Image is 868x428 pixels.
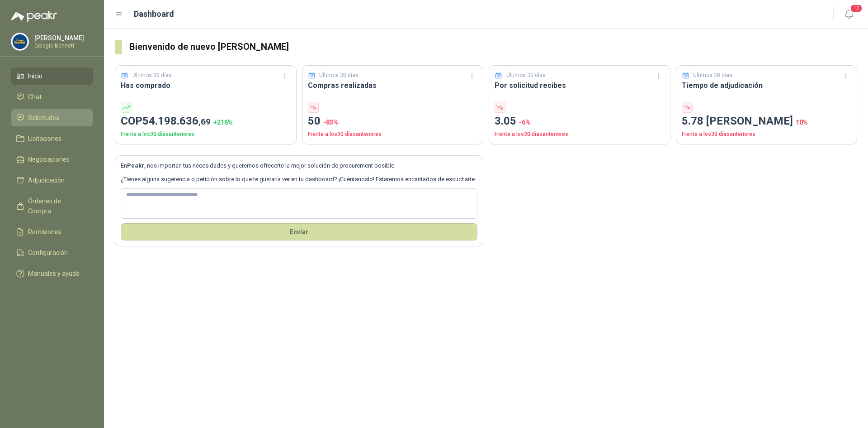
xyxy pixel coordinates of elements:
h3: Compras realizadas [308,80,478,91]
p: En , nos importan tus necesidades y queremos ofrecerte la mejor solución de procurement posible. [121,161,477,170]
p: Últimos 30 días [132,71,172,80]
span: Licitaciones [28,134,61,144]
span: Manuales y ayuda [28,269,80,279]
span: Negociaciones [28,154,70,164]
span: Adjudicación [28,175,65,185]
p: Frente a los 30 días anteriores [121,130,291,139]
p: Frente a los 30 días anteriores [682,130,852,139]
button: 13 [841,6,857,23]
h3: Bienvenido de nuevo [PERSON_NAME] [129,40,857,54]
a: Órdenes de Compra [11,192,93,220]
img: Company Logo [11,33,28,50]
a: Remisiones [11,223,93,240]
h3: Has comprado [121,80,291,91]
span: 54.198.636 [142,115,211,127]
p: Colegio Bennett [34,43,91,48]
p: Frente a los 30 días anteriores [495,130,665,139]
b: Peakr [127,162,144,169]
p: Últimos 30 días [319,71,359,80]
span: Chat [28,92,42,102]
a: Manuales y ayuda [11,265,93,282]
p: 5.78 [PERSON_NAME] [682,113,852,130]
span: 13 [850,4,863,13]
span: Configuración [28,248,68,258]
p: Últimos 30 días [506,71,546,80]
p: 3.05 [495,113,665,130]
p: Últimos 30 días [693,71,732,80]
p: [PERSON_NAME] [34,35,91,41]
span: Órdenes de Compra [28,196,85,216]
h3: Por solicitud recibes [495,80,665,91]
h1: Dashboard [134,8,174,20]
span: -6 % [519,119,530,126]
a: Solicitudes [11,109,93,126]
span: 10 % [796,119,808,126]
a: Adjudicación [11,172,93,189]
p: ¿Tienes alguna sugerencia o petición sobre lo que te gustaría ver en tu dashboard? ¡Cuéntanoslo! ... [121,175,477,184]
span: -83 % [323,119,338,126]
span: ,69 [198,116,211,127]
h3: Tiempo de adjudicación [682,80,852,91]
img: Logo peakr [11,11,57,22]
a: Inicio [11,67,93,85]
span: Remisiones [28,227,61,237]
span: + 216 % [213,119,233,126]
a: Chat [11,88,93,106]
a: Licitaciones [11,130,93,147]
p: 50 [308,113,478,130]
a: Negociaciones [11,151,93,168]
p: COP [121,113,291,130]
span: Inicio [28,71,42,81]
a: Configuración [11,244,93,261]
button: Envíar [121,223,477,240]
span: Solicitudes [28,113,59,123]
p: Frente a los 30 días anteriores [308,130,478,139]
